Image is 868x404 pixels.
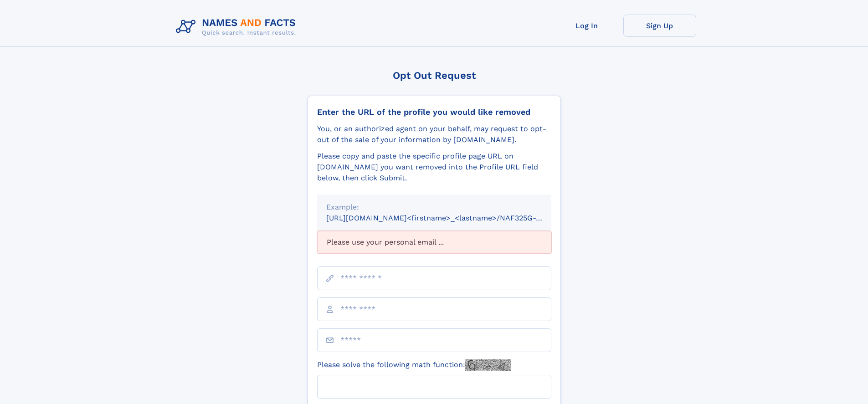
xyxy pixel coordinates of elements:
div: Opt Out Request [308,70,561,81]
a: Sign Up [623,15,696,37]
a: Log In [550,15,623,37]
img: Logo Names and Facts [172,15,303,39]
div: Enter the URL of the profile you would like removed [317,107,551,117]
label: Please solve the following math function: [317,359,511,371]
small: [URL][DOMAIN_NAME]<firstname>_<lastname>/NAF325G-xxxxxxxx [326,214,569,222]
div: Example: [326,202,542,213]
div: Please copy and paste the specific profile page URL on [DOMAIN_NAME] you want removed into the Pr... [317,151,551,184]
div: You, or an authorized agent on your behalf, may request to opt-out of the sale of your informatio... [317,123,551,145]
div: Please use your personal email ... [317,231,551,254]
